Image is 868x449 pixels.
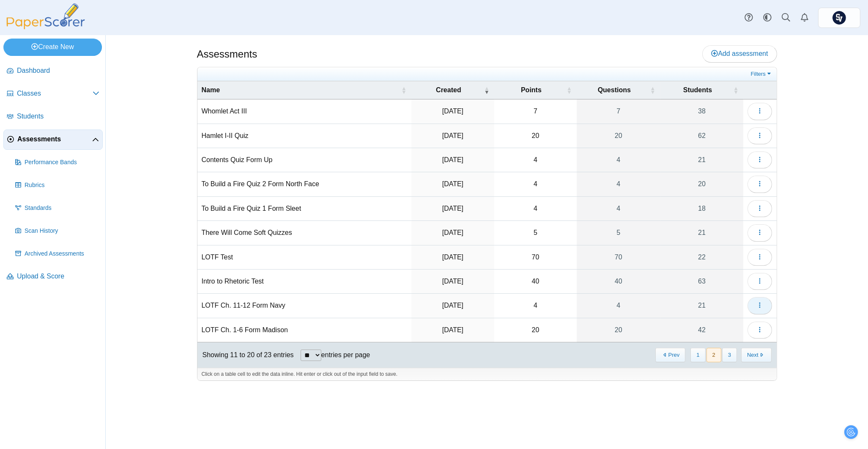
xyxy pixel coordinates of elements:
time: Oct 21, 2024 at 11:24 AM [442,132,463,139]
span: Scan History [25,227,99,235]
a: PaperScorer [3,23,88,30]
span: Performance Bands [25,158,99,167]
button: Next [741,348,771,362]
a: Rubrics [12,175,103,196]
time: Oct 25, 2024 at 10:37 AM [442,107,463,115]
a: 18 [660,197,744,220]
a: 42 [660,318,744,342]
a: 22 [660,245,744,269]
div: Showing 11 to 20 of 23 entries [197,342,294,368]
td: 4 [494,197,577,221]
span: Chris Paolelli [832,11,846,25]
td: 7 [494,99,577,124]
span: Classes [17,89,93,98]
a: 20 [577,124,660,148]
td: Hamlet I-II Quiz [197,124,411,148]
h1: Assessments [197,47,257,61]
span: Points [521,86,542,94]
img: PaperScorer [3,3,88,29]
td: LOTF Ch. 1-6 Form Madison [197,318,411,342]
time: Oct 9, 2024 at 4:57 PM [442,205,463,212]
span: Rubrics [25,181,99,190]
a: Classes [3,84,103,104]
td: 20 [494,318,577,342]
td: 4 [494,172,577,196]
a: ps.PvyhDibHWFIxMkTk [818,8,860,28]
td: Intro to Rhetoric Test [197,270,411,294]
td: There Will Come Soft Quizzes [197,221,411,245]
button: 2 [706,348,721,362]
button: Previous [655,348,685,362]
span: Students : Activate to sort [733,81,738,99]
time: Oct 10, 2024 at 3:39 PM [442,180,463,187]
div: Click on a table cell to edit the data inline. Hit enter or click out of the input field to save. [197,368,777,380]
td: Whomlet Act III [197,99,411,124]
td: 40 [494,270,577,294]
span: Students [17,112,99,121]
a: 20 [660,172,744,196]
span: Questions : Activate to sort [650,81,655,99]
a: Upload & Score [3,267,103,287]
a: 21 [660,148,744,172]
a: 38 [660,99,744,123]
a: 62 [660,124,744,148]
a: Filters [749,70,775,78]
a: 21 [660,221,744,245]
time: Sep 16, 2024 at 5:28 PM [442,302,463,309]
a: 21 [660,294,744,317]
span: Standards [25,204,99,212]
time: Sep 18, 2024 at 3:53 PM [442,278,463,285]
span: Questions [598,86,631,94]
span: Archived Assessments [25,250,99,258]
span: Upload & Score [17,272,99,281]
td: 4 [494,294,577,318]
td: 20 [494,124,577,148]
button: 1 [690,348,705,362]
time: Sep 10, 2024 at 9:48 AM [442,326,463,333]
a: Students [3,107,103,127]
span: Add assessment [711,50,768,57]
a: 4 [577,294,660,317]
span: Name : Activate to sort [401,81,406,99]
td: 4 [494,148,577,172]
a: 63 [660,270,744,293]
td: LOTF Ch. 11-12 Form Navy [197,294,411,318]
span: Dashboard [17,66,99,75]
a: Archived Assessments [12,244,103,264]
span: Created [436,86,461,94]
a: Alerts [795,8,814,27]
a: Standards [12,198,103,218]
a: 7 [577,99,660,123]
a: Add assessment [702,45,777,62]
label: entries per page [321,351,370,358]
td: To Build a Fire Quiz 2 Form North Face [197,172,411,196]
span: Assessments [17,135,92,144]
time: Oct 20, 2024 at 4:09 PM [442,156,463,163]
a: 5 [577,221,660,245]
td: LOTF Test [197,245,411,270]
span: Created : Activate to remove sorting [484,81,489,99]
td: 70 [494,245,577,270]
td: To Build a Fire Quiz 1 Form Sleet [197,197,411,221]
a: Performance Bands [12,152,103,173]
span: Points : Activate to sort [567,81,572,99]
a: 4 [577,148,660,172]
td: 5 [494,221,577,245]
a: 40 [577,270,660,293]
span: Name [202,86,220,94]
a: 70 [577,245,660,269]
img: ps.PvyhDibHWFIxMkTk [832,11,846,25]
nav: pagination [654,348,772,362]
a: Scan History [12,221,103,241]
a: 4 [577,172,660,196]
a: 20 [577,318,660,342]
button: 3 [722,348,737,362]
a: 4 [577,197,660,220]
time: Sep 20, 2024 at 5:54 PM [442,253,463,261]
span: Students [683,86,712,94]
time: Oct 7, 2024 at 3:14 PM [442,229,463,236]
td: Contents Quiz Form Up [197,148,411,172]
a: Dashboard [3,61,103,81]
a: Create New [3,39,102,55]
a: Assessments [3,129,103,150]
